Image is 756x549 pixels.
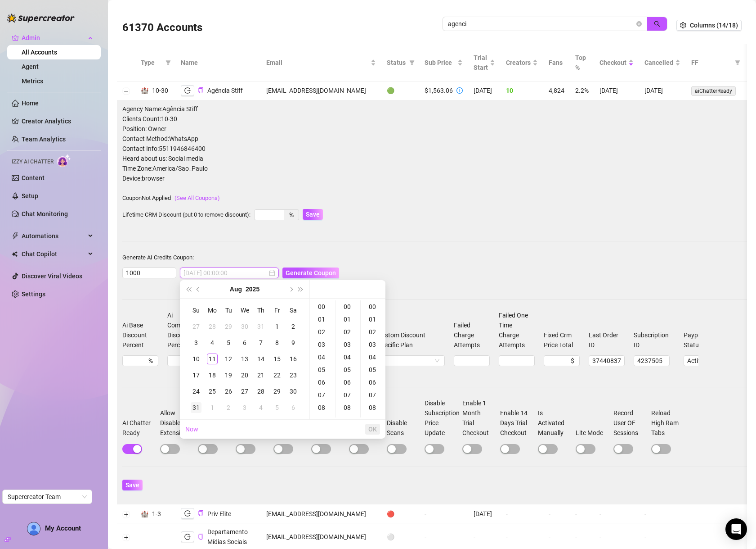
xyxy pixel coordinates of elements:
button: logout [181,85,194,96]
th: Trial Start [468,44,501,82]
span: FF [691,58,731,68]
span: aiChatterReady [691,86,736,96]
div: 00 [362,300,384,313]
label: Paypro Subscription Status [684,330,751,350]
div: 28 [255,386,266,397]
span: Status [387,58,406,68]
div: 18 [207,370,218,381]
div: 3 [191,337,201,348]
a: Agent [22,63,39,70]
span: logout [184,87,191,94]
span: Agência Stiff [207,87,243,94]
span: Izzy AI Chatter [12,158,54,166]
a: Team Analytics [22,136,66,143]
a: Setup [22,192,38,200]
button: Previous month (PageUp) [193,280,203,298]
button: close-circle [636,21,642,27]
div: Open Intercom Messenger [725,518,747,540]
td: 2025-08-07 [253,335,269,351]
td: 2025-09-01 [204,399,220,416]
div: 02 [362,326,384,338]
th: Name [175,44,261,82]
td: 2025-07-29 [220,318,237,335]
th: Tu [220,302,237,318]
div: 02 [312,326,333,338]
div: 30 [288,386,299,397]
input: Failed One Time Charge Attempts [499,356,534,366]
span: Cancelled [644,58,673,68]
label: Disable Subscription Price Update [425,398,461,438]
span: Departamento Mídias Sociais [207,528,248,545]
td: 2025-08-23 [285,367,301,383]
div: 00 [312,300,333,313]
td: 2025-07-31 [253,318,269,335]
div: 25 [207,386,218,397]
a: Now [185,426,198,433]
div: 02 [337,326,359,338]
th: Sub Price [419,44,468,82]
div: 10-30 [152,86,168,95]
th: Top % [570,44,594,82]
div: 3 [239,402,250,413]
label: Failed Charge Attempts [454,320,490,350]
span: Admin [22,31,85,45]
label: Reload High Ram Tabs [651,408,687,438]
button: Disable One Time Charges [349,444,369,454]
a: Content [22,174,45,181]
input: Credits [123,268,176,278]
td: 2025-08-20 [237,367,253,383]
label: Subscription ID [634,330,675,350]
td: 2025-08-18 [204,367,220,383]
input: Failed Charge Attempts [454,356,489,366]
div: 17 [191,370,201,381]
td: 2025-08-09 [285,335,301,351]
div: 30 [239,321,250,332]
input: Ai Base Discount Percent [126,356,147,366]
td: 2025-08-28 [253,383,269,399]
div: 22 [272,370,282,381]
button: Choose a year [246,280,259,298]
td: 2025-08-24 [188,383,204,399]
button: Allow Notifications [198,444,218,454]
td: 2025-07-28 [204,318,220,335]
td: - [639,504,686,523]
label: Fixed Crm Price Total [544,330,580,350]
a: Discover Viral Videos [22,272,82,280]
div: 01 [337,313,359,326]
span: 🔴 [387,510,394,517]
span: Priv Elite [207,510,231,517]
label: Record User OF Sessions [613,408,649,438]
span: copy [198,534,204,540]
span: My Account [45,524,81,532]
td: 2025-08-21 [253,367,269,383]
div: 🏰 [141,86,148,95]
button: Columns (14/18) [676,20,742,31]
span: Type [141,58,162,68]
label: Allow Disabled Extension [160,408,196,438]
div: 6 [239,337,250,348]
span: Supercreator Team [8,490,87,504]
span: Coupon Not Applied [122,195,171,201]
div: 01 [312,313,333,326]
th: Cancelled [639,44,686,82]
td: 2025-08-12 [220,351,237,367]
td: 2025-09-06 [285,399,301,416]
div: 27 [191,321,201,332]
div: 12 [223,354,234,364]
div: 06 [312,376,333,389]
span: search [654,21,660,27]
input: Last Order ID [589,356,624,366]
label: Is Activated Manually [538,408,574,438]
td: 2025-08-14 [253,351,269,367]
th: Su [188,302,204,318]
td: 2025-08-04 [204,335,220,351]
div: 07 [312,389,333,401]
span: crown [12,34,19,41]
div: 05 [362,363,384,376]
button: Alpha Tester [236,444,255,454]
th: Creators [501,44,543,82]
span: Chat Copilot [22,247,85,261]
div: 🏰 [141,509,148,519]
button: Enable 1 Month Trial Checkout [462,444,482,454]
td: 2025-08-02 [285,318,301,335]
